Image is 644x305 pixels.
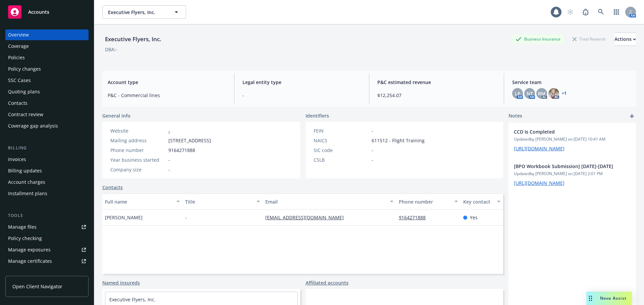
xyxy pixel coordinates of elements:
[102,194,182,210] button: Full name
[8,75,31,86] div: SSC Cases
[8,233,42,244] div: Policy checking
[314,147,369,154] div: SIC code
[377,79,496,86] span: P&C estimated revenue
[562,91,567,95] a: +1
[399,214,431,221] a: 9164271888
[5,3,89,21] a: Accounts
[514,136,631,142] span: Updated by [PERSON_NAME] on [DATE] 10:41 AM
[5,154,89,165] a: Invoices
[5,233,89,244] a: Policy checking
[463,198,493,205] div: Key contact
[600,295,627,301] span: Nova Assist
[372,127,373,134] span: -
[168,147,195,154] span: 9164271888
[569,35,609,43] div: Total Rewards
[8,86,40,97] div: Quoting plans
[399,198,450,205] div: Phone number
[8,154,26,165] div: Invoices
[8,222,37,232] div: Manage files
[461,194,503,210] button: Key contact
[105,46,117,53] div: DBA: -
[28,9,49,15] span: Accounts
[594,5,608,19] a: Search
[514,163,613,170] span: [BPO Workbook Submission] [DATE]-[DATE]
[5,64,89,74] a: Policy changes
[5,188,89,199] a: Installment plans
[102,279,140,286] a: Named insureds
[579,5,592,19] a: Report a Bug
[5,86,89,97] a: Quoting plans
[5,145,89,151] div: Billing
[102,184,123,191] a: Contacts
[265,214,349,221] a: [EMAIL_ADDRESS][DOMAIN_NAME]
[108,92,226,99] span: P&C - Commercial lines
[396,194,460,210] button: Phone number
[514,171,631,177] span: Updated by [PERSON_NAME] on [DATE] 2:01 PM
[5,75,89,86] a: SSC Cases
[5,165,89,176] a: Billing updates
[265,198,386,205] div: Email
[185,198,253,205] div: Title
[243,92,361,99] span: -
[5,222,89,232] a: Manage files
[314,156,369,163] div: CSLB
[182,194,263,210] button: Title
[306,112,329,119] span: Identifiers
[8,29,29,40] div: Overview
[514,128,613,135] span: CCD Is Completed
[610,5,623,19] a: Switch app
[12,283,62,290] span: Open Client Navigator
[263,194,396,210] button: Email
[614,33,636,46] div: Actions
[8,41,29,52] div: Coverage
[5,98,89,108] a: Contacts
[306,279,348,286] a: Affiliated accounts
[512,79,631,86] span: Service team
[110,137,166,144] div: Mailing address
[5,29,89,40] a: Overview
[8,121,58,131] div: Coverage gap analysis
[110,166,166,173] div: Company size
[105,214,143,221] span: [PERSON_NAME]
[515,90,521,97] span: LP
[8,244,51,255] div: Manage exposures
[243,79,361,86] span: Legal entity type
[614,32,636,46] button: Actions
[109,296,156,303] a: Executive Flyers, Inc.
[110,156,166,163] div: Year business started
[5,212,89,219] div: Tools
[377,92,496,99] span: $12,254.07
[8,256,52,266] div: Manage certificates
[508,157,636,192] div: [BPO Workbook Submission] [DATE]-[DATE]Updatedby [PERSON_NAME] on [DATE] 2:01 PM[URL][DOMAIN_NAME]
[5,256,89,266] a: Manage certificates
[102,5,186,19] button: Executive Flyers, Inc.
[8,64,41,74] div: Policy changes
[168,156,170,163] span: -
[5,109,89,120] a: Contract review
[527,90,533,97] span: NT
[512,35,564,43] div: Business Insurance
[514,180,565,186] a: [URL][DOMAIN_NAME]
[314,137,369,144] div: NAICS
[5,267,89,278] a: Manage claims
[372,156,373,163] span: -
[5,177,89,187] a: Account charges
[108,79,226,86] span: Account type
[5,52,89,63] a: Policies
[5,244,89,255] a: Manage exposures
[8,177,45,187] div: Account charges
[586,292,632,305] button: Nova Assist
[5,41,89,52] a: Coverage
[508,123,636,157] div: CCD Is CompletedUpdatedby [PERSON_NAME] on [DATE] 10:41 AM[URL][DOMAIN_NAME]
[314,127,369,134] div: FEIN
[538,90,545,97] span: RM
[8,98,28,108] div: Contacts
[548,88,559,99] img: photo
[102,112,130,119] span: General info
[168,128,170,134] a: -
[8,165,42,176] div: Billing updates
[8,52,25,63] div: Policies
[8,267,42,278] div: Manage claims
[168,166,170,173] span: -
